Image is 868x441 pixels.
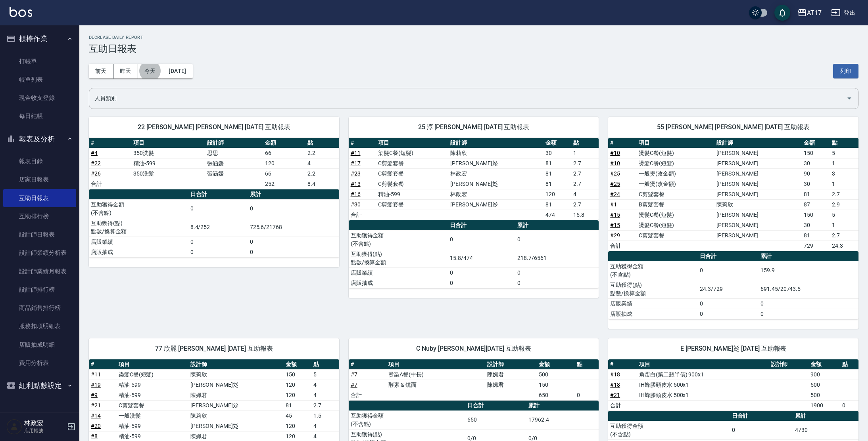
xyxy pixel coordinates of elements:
[802,138,830,148] th: 金額
[448,179,543,189] td: [PERSON_NAME]彣
[698,251,759,262] th: 日合計
[537,390,575,400] td: 650
[89,43,858,54] h3: 互助日報表
[543,189,571,199] td: 120
[188,237,248,247] td: 0
[448,148,543,158] td: 陳莉欣
[543,179,571,189] td: 81
[349,278,448,288] td: 店販抽成
[3,189,76,207] a: 互助日報表
[830,168,858,179] td: 3
[351,150,361,156] a: #11
[448,220,515,231] th: 日合計
[637,369,769,380] td: 角蛋白(第二瓶半價) 900x1
[89,359,117,370] th: #
[543,199,571,210] td: 81
[349,220,599,288] table: a dense table
[840,400,858,410] td: 0
[263,148,305,158] td: 66
[610,371,620,378] a: #18
[305,168,339,179] td: 2.2
[537,380,575,390] td: 150
[349,138,376,148] th: #
[830,158,858,168] td: 1
[802,168,830,179] td: 90
[89,237,188,247] td: 店販業績
[571,138,599,148] th: 點
[774,5,790,21] button: save
[131,168,205,179] td: 350洗髮
[698,261,759,280] td: 0
[138,64,163,78] button: 今天
[698,309,759,319] td: 0
[730,411,793,421] th: 日合計
[263,168,305,179] td: 66
[637,199,714,210] td: B剪髮套餐
[830,179,858,189] td: 1
[98,345,330,353] span: 77 欣麗 [PERSON_NAME] [DATE] 互助報表
[131,148,205,158] td: 350洗髮
[610,222,620,228] a: #15
[808,369,840,380] td: 900
[465,410,526,429] td: 650
[3,29,76,49] button: 櫃檯作業
[637,179,714,189] td: 一般燙(改金額)
[188,410,284,421] td: 陳莉欣
[3,262,76,281] a: 設計師業績月報表
[714,179,802,189] td: [PERSON_NAME]
[610,232,620,239] a: #29
[205,148,263,158] td: 思思
[759,309,858,319] td: 0
[571,158,599,168] td: 2.7
[386,380,485,390] td: 酵素 & 鏡面
[608,359,858,411] table: a dense table
[386,359,485,370] th: 項目
[349,138,599,220] table: a dense table
[448,267,515,278] td: 0
[608,138,858,251] table: a dense table
[3,52,76,71] a: 打帳單
[840,359,858,370] th: 點
[3,299,76,317] a: 商品銷售排行榜
[637,380,769,390] td: IH蜂膠頭皮水 500x1
[759,251,858,262] th: 累計
[714,210,802,220] td: [PERSON_NAME]
[248,189,339,200] th: 累計
[284,410,311,421] td: 45
[802,148,830,158] td: 150
[571,179,599,189] td: 2.7
[698,298,759,309] td: 0
[91,423,101,429] a: #20
[637,168,714,179] td: 一般燙(改金額)
[808,400,840,410] td: 1900
[830,189,858,199] td: 2.7
[188,199,248,218] td: 0
[188,380,284,390] td: [PERSON_NAME]彣
[311,369,339,380] td: 5
[91,150,98,156] a: #4
[3,354,76,372] a: 費用分析表
[608,309,698,319] td: 店販抽成
[248,199,339,218] td: 0
[608,251,858,319] table: a dense table
[515,267,599,278] td: 0
[802,179,830,189] td: 30
[610,181,620,187] a: #25
[759,298,858,309] td: 0
[305,148,339,158] td: 2.2
[793,411,858,421] th: 累計
[714,230,802,241] td: [PERSON_NAME]
[571,148,599,158] td: 1
[808,380,840,390] td: 500
[89,138,131,148] th: #
[610,170,620,177] a: #25
[448,138,543,148] th: 設計師
[188,421,284,431] td: [PERSON_NAME]彣
[24,419,65,427] h5: 林政宏
[351,181,361,187] a: #13
[117,369,189,380] td: 染髮C餐(短髮)
[802,199,830,210] td: 87
[311,390,339,400] td: 4
[769,359,808,370] th: 設計師
[830,138,858,148] th: 點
